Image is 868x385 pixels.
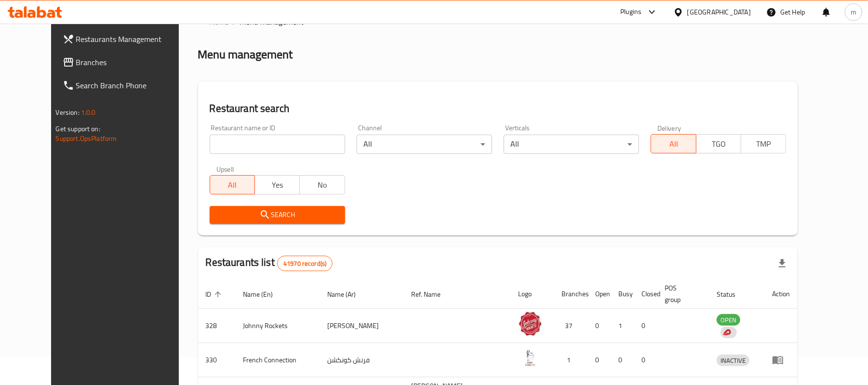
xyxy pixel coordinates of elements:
a: Restaurants Management [55,27,196,51]
button: Yes [254,175,300,194]
td: Johnny Rockets [236,309,320,343]
td: 330 [198,343,236,377]
td: 0 [634,343,657,377]
h2: Restaurants list [206,255,333,271]
h2: Restaurant search [210,101,787,116]
button: TMP [741,134,786,153]
span: All [655,137,692,151]
span: Ref. Name [411,289,453,300]
button: All [210,175,255,194]
label: Upsell [216,165,234,172]
a: Search Branch Phone [55,74,196,97]
div: Total records count [277,256,333,271]
td: فرنش كونكشن [320,343,403,377]
li: / [233,16,236,27]
th: Busy [611,279,634,309]
th: Closed [634,279,657,309]
th: Action [764,279,798,309]
td: 328 [198,309,236,343]
th: Open [588,279,611,309]
td: 0 [634,309,657,343]
span: 41970 record(s) [278,259,332,268]
div: Plugins [620,6,641,18]
span: Search [217,209,337,221]
div: Indicates that the vendor menu management has been moved to DH Catalog service [721,327,737,338]
h2: Menu management [198,47,293,62]
span: Yes [259,178,296,192]
span: TGO [700,137,737,151]
td: [PERSON_NAME] [320,309,403,343]
div: All [357,135,492,154]
td: 37 [554,309,588,343]
span: m [851,7,856,17]
span: Get support on: [56,123,100,135]
span: Name (En) [243,289,286,300]
span: TMP [745,137,782,151]
span: INACTIVE [717,355,749,366]
span: ID [206,289,224,300]
div: [GEOGRAPHIC_DATA] [687,7,751,17]
a: Support.OpsPlatform [56,132,117,145]
span: Version: [56,106,80,119]
a: Branches [55,51,196,74]
button: Search [210,206,345,224]
a: Home [198,16,229,27]
td: French Connection [236,343,320,377]
span: POS group [665,282,697,305]
label: Delivery [657,124,681,131]
td: 1 [611,309,634,343]
span: Restaurants Management [76,33,188,45]
button: No [299,175,345,194]
td: 0 [588,343,611,377]
span: OPEN [717,315,740,326]
th: Logo [510,279,554,309]
th: Branches [554,279,588,309]
div: Menu [772,354,790,366]
span: Branches [76,56,188,68]
span: No [304,178,341,192]
button: All [651,134,696,153]
span: Status [717,289,748,300]
img: French Connection [518,346,542,370]
span: Menu management [240,16,304,27]
img: Johnny Rockets [518,312,542,336]
span: Name (Ar) [327,289,368,300]
img: delivery hero logo [722,328,731,337]
span: All [214,178,251,192]
td: 0 [588,309,611,343]
span: 1.0.0 [81,106,96,119]
div: Export file [771,252,794,275]
td: 1 [554,343,588,377]
button: TGO [696,134,741,153]
td: 0 [611,343,634,377]
div: All [504,135,639,154]
input: Search for restaurant name or ID.. [210,135,345,154]
span: Search Branch Phone [76,80,188,91]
